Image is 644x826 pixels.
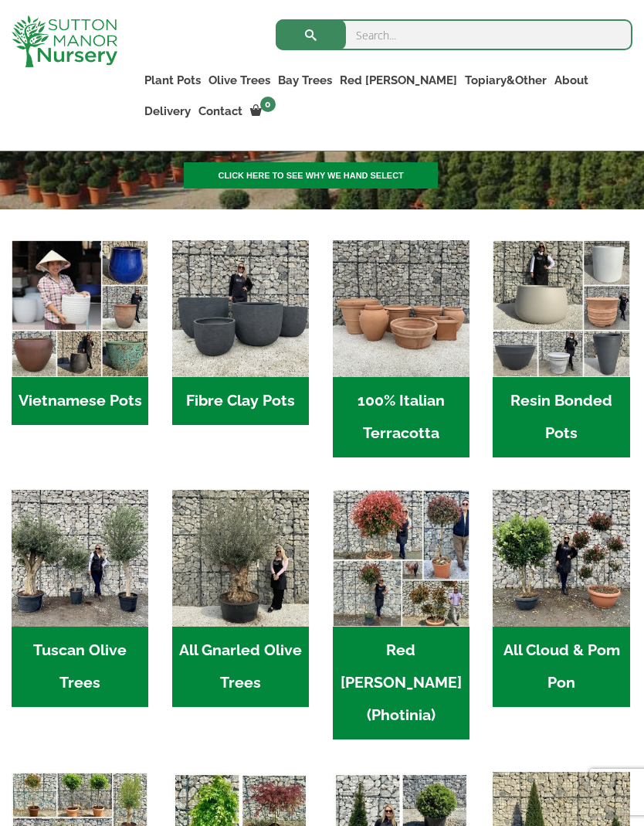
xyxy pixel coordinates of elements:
h2: All Gnarled Olive Trees [172,627,309,707]
h2: Resin Bonded Pots [493,377,629,457]
h2: Fibre Clay Pots [172,377,309,425]
h2: Vietnamese Pots [12,377,148,425]
a: Visit product category All Gnarled Olive Trees [172,490,309,707]
a: Topiary&Other [461,70,551,91]
img: Home - 8194B7A3 2818 4562 B9DD 4EBD5DC21C71 1 105 c 1 [172,240,309,377]
a: Olive Trees [205,70,274,91]
a: Plant Pots [141,70,205,91]
a: 0 [246,100,280,122]
a: Red [PERSON_NAME] [336,70,461,91]
img: Home - 1B137C32 8D99 4B1A AA2F 25D5E514E47D 1 105 c [333,240,469,377]
img: Home - A124EB98 0980 45A7 B835 C04B779F7765 [493,490,629,627]
a: About [551,70,592,91]
h2: Tuscan Olive Trees [12,627,148,707]
a: Visit product category All Cloud & Pom Pon [493,490,629,707]
img: Home - 67232D1B A461 444F B0F6 BDEDC2C7E10B 1 105 c [493,240,629,377]
a: Delivery [141,100,195,122]
img: Home - 6E921A5B 9E2F 4B13 AB99 4EF601C89C59 1 105 c [12,240,148,377]
img: Home - 5833C5B7 31D0 4C3A 8E42 DB494A1738DB [172,490,309,627]
img: Home - F5A23A45 75B5 4929 8FB2 454246946332 [333,490,469,627]
a: Visit product category Vietnamese Pots [12,240,148,425]
img: logo [12,15,117,67]
a: Bay Trees [274,70,336,91]
input: Search... [276,19,632,50]
h2: 100% Italian Terracotta [333,377,469,457]
a: Visit product category Red Robin (Photinia) [333,490,469,739]
img: Home - 7716AD77 15EA 4607 B135 B37375859F10 [12,490,148,627]
a: Visit product category 100% Italian Terracotta [333,240,469,457]
h2: Red [PERSON_NAME] (Photinia) [333,627,469,739]
a: Visit product category Fibre Clay Pots [172,240,309,425]
a: Visit product category Resin Bonded Pots [493,240,629,457]
span: 0 [260,97,276,112]
a: Visit product category Tuscan Olive Trees [12,490,148,707]
a: Contact [195,100,246,122]
h2: All Cloud & Pom Pon [493,627,629,707]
